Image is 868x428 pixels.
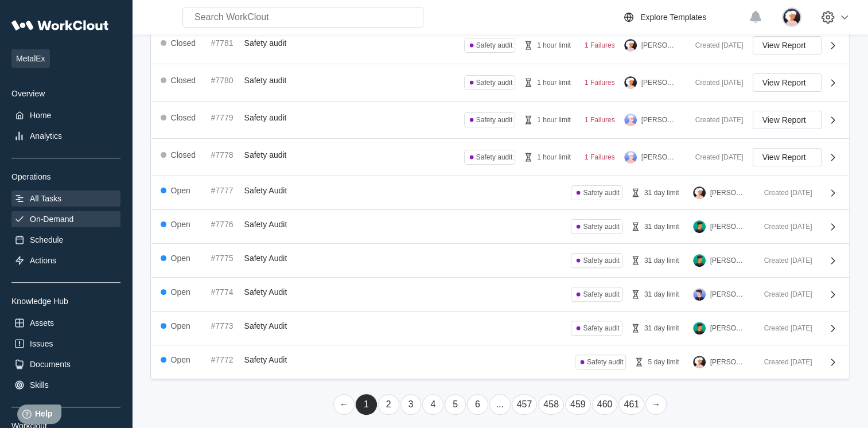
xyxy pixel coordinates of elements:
[171,113,196,122] div: Closed
[755,358,812,366] div: Created [DATE]
[422,394,443,415] a: Page 4
[537,79,571,87] div: 1 hour limit
[151,244,849,278] a: Open#7775Safety AuditSafety audit31 day limit[PERSON_NAME] - previous userCreated [DATE]
[171,220,190,229] div: Open
[476,153,512,161] div: Safety audit
[693,186,706,199] img: user-4.png
[244,76,287,85] span: Safety audit
[30,256,56,265] div: Actions
[753,148,822,166] button: View Report
[762,79,806,87] span: View Report
[583,324,619,332] div: Safety audit
[710,324,746,332] div: [PERSON_NAME] - previous user
[489,394,511,415] a: ...
[30,131,62,141] div: Analytics
[583,223,619,231] div: Safety audit
[171,321,190,330] div: Open
[755,256,812,264] div: Created [DATE]
[356,394,377,415] a: Page 1 is your current page
[762,153,806,161] span: View Report
[753,111,822,129] button: View Report
[753,36,822,55] button: View Report
[585,79,615,87] div: 1 Failures
[755,324,812,332] div: Created [DATE]
[11,89,120,98] div: Overview
[244,287,287,297] span: Safety Audit
[244,254,287,263] span: Safety Audit
[710,290,746,298] div: [PERSON_NAME] - previous user
[476,79,512,87] div: Safety audit
[171,355,190,364] div: Open
[11,377,120,393] a: Skills
[755,290,812,298] div: Created [DATE]
[585,153,615,161] div: 1 Failures
[710,358,746,366] div: [PERSON_NAME] - previous user
[30,111,51,120] div: Home
[11,336,120,352] a: Issues
[641,153,677,161] div: [PERSON_NAME]
[211,38,240,48] div: #7781
[11,252,120,269] a: Actions
[641,116,677,124] div: [PERSON_NAME]
[400,394,422,415] a: Page 3
[782,7,801,27] img: user-4.png
[512,394,538,415] a: Page 457
[30,360,71,369] div: Documents
[693,356,706,368] img: user-4.png
[151,312,849,345] a: Open#7773Safety AuditSafety audit31 day limit[PERSON_NAME] - previous userCreated [DATE]
[171,254,190,263] div: Open
[211,150,240,159] div: #7778
[641,79,677,87] div: [PERSON_NAME]
[686,116,744,124] div: Created [DATE]
[151,27,849,64] a: Closed#7781Safety auditSafety audit1 hour limit1 Failures[PERSON_NAME]Created [DATE]View Report
[583,290,619,298] div: Safety audit
[244,113,287,122] span: Safety audit
[30,194,61,203] div: All Tasks
[11,49,50,68] span: MetalEx
[645,394,667,415] a: Next page
[244,321,287,330] span: Safety Audit
[753,73,822,92] button: View Report
[693,220,706,233] img: user.png
[151,210,849,244] a: Open#7776Safety AuditSafety audit31 day limit[PERSON_NAME] - previous userCreated [DATE]
[686,153,744,161] div: Created [DATE]
[644,290,679,298] div: 31 day limit
[755,223,812,231] div: Created [DATE]
[476,41,512,49] div: Safety audit
[211,254,240,263] div: #7775
[622,10,743,24] a: Explore Templates
[693,288,706,301] img: user-5.png
[624,76,637,89] img: user-4.png
[618,394,644,415] a: Page 461
[244,355,287,364] span: Safety Audit
[565,394,591,415] a: Page 459
[30,318,54,328] div: Assets
[151,176,849,210] a: Open#7777Safety AuditSafety audit31 day limit[PERSON_NAME]Created [DATE]
[686,41,744,49] div: Created [DATE]
[644,256,679,264] div: 31 day limit
[762,116,806,124] span: View Report
[171,38,196,48] div: Closed
[583,189,619,197] div: Safety audit
[640,13,706,22] div: Explore Templates
[583,256,619,264] div: Safety audit
[211,186,240,195] div: #7777
[11,356,120,372] a: Documents
[641,41,677,49] div: [PERSON_NAME]
[378,394,399,415] a: Page 2
[244,38,287,48] span: Safety audit
[537,116,571,124] div: 1 hour limit
[244,186,287,195] span: Safety Audit
[710,223,746,231] div: [PERSON_NAME] - previous user
[648,358,679,366] div: 5 day limit
[30,215,73,224] div: On-Demand
[11,172,120,181] div: Operations
[211,220,240,229] div: #7776
[467,394,488,415] a: Page 6
[171,76,196,85] div: Closed
[211,113,240,122] div: #7779
[11,232,120,248] a: Schedule
[151,102,849,139] a: Closed#7779Safety auditSafety audit1 hour limit1 Failures[PERSON_NAME]Created [DATE]View Report
[11,315,120,331] a: Assets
